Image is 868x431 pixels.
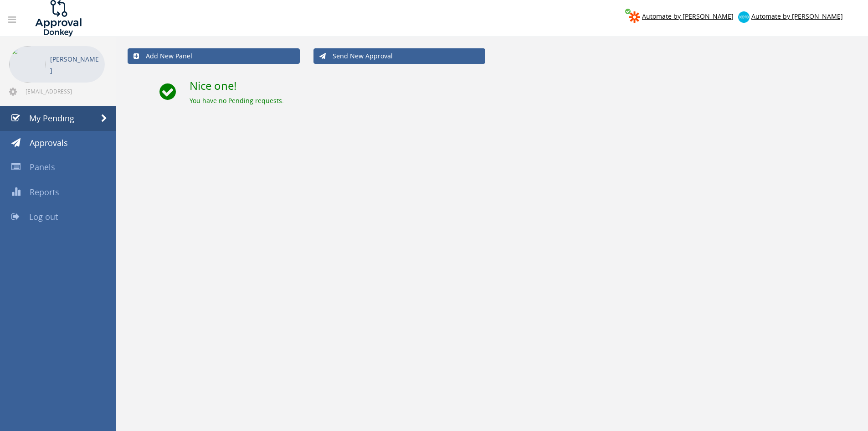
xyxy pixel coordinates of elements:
span: My Pending [29,113,74,124]
span: Log out [29,211,58,222]
span: Reports [30,187,59,197]
a: Add New Panel [128,48,300,64]
span: Panels [30,161,55,172]
span: Automate by [PERSON_NAME] [751,12,843,21]
img: zapier-logomark.png [629,11,640,23]
div: You have no Pending requests. [190,96,857,105]
p: [PERSON_NAME] [50,53,100,76]
span: Approvals [30,137,68,148]
img: xero-logo.png [738,11,750,23]
a: Send New Approval [313,48,486,64]
span: Automate by [PERSON_NAME] [642,12,734,21]
span: [EMAIL_ADDRESS][DOMAIN_NAME] [26,88,103,95]
h2: Nice one! [190,80,857,92]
